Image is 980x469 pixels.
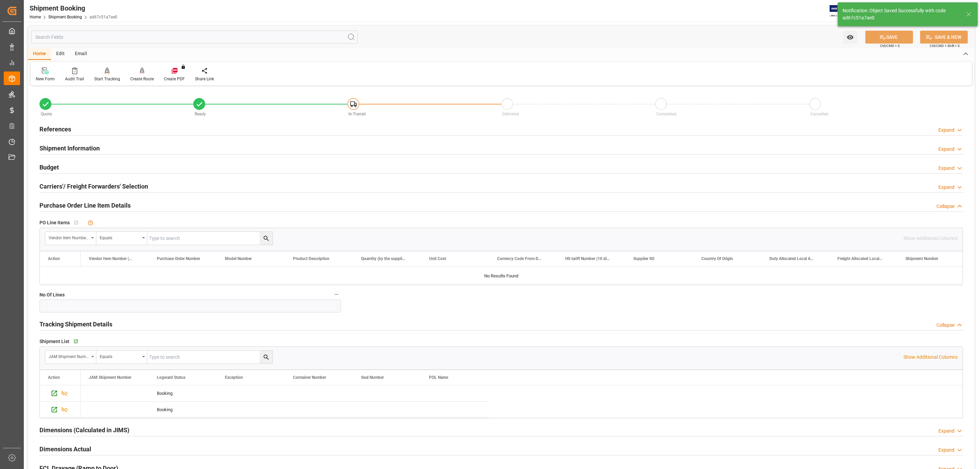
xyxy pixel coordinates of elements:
div: Action [48,256,60,261]
span: Quantity (by the supplier) [361,256,407,261]
div: Expand [938,146,954,153]
div: Audit Trail [65,76,84,82]
div: Shipment Booking [30,3,117,13]
span: No Of Lines [39,291,65,298]
span: Vendor Item Number (By The Supplier) [89,256,134,261]
span: Completed [656,112,676,116]
span: HS tariff Number (10 digit classification code) [565,256,611,261]
input: Search Fields [31,31,358,44]
button: open menu [96,351,147,363]
h2: Dimensions (Calculated in JIMS) [39,425,129,435]
span: Logward Status [157,375,185,380]
button: search button [260,232,273,245]
span: In-Transit [348,112,366,116]
span: JAM Shipment Number [89,375,131,380]
div: Expand [938,427,954,435]
div: Expand [938,447,954,454]
div: Equals [100,352,140,360]
span: Ctrl/CMD + S [880,43,900,48]
div: Press SPACE to select this row. [40,385,81,402]
span: Purchase Order Number [157,256,200,261]
span: Model Number [225,256,252,261]
div: Press SPACE to select this row. [81,385,489,402]
span: Unit Cost [429,256,446,261]
div: Expand [938,127,954,134]
div: Vendor Item Number (By The Supplier) [49,233,89,241]
span: Shipment Number [905,256,938,261]
button: search button [260,351,273,363]
button: open menu [45,232,96,245]
a: Home [30,15,41,19]
div: Collapse [936,322,954,329]
p: Show Additional Columns [903,354,958,361]
div: Share Link [195,76,214,82]
span: Quote [41,112,52,116]
div: Expand [938,184,954,191]
div: Press SPACE to select this row. [81,402,489,418]
div: Home [28,48,51,60]
h2: Purchase Order Line Item Details [39,201,131,210]
a: Shipment Booking [48,15,82,19]
span: Supplier SO [633,256,654,261]
input: Type to search [147,351,273,363]
div: Press SPACE to select this row. [40,402,81,418]
button: SAVE [865,31,913,44]
div: Action [48,375,60,380]
button: open menu [45,351,96,363]
button: open menu [96,232,147,245]
h2: Shipment Information [39,144,100,153]
button: SAVE & NEW [920,31,968,44]
span: Seal Number [361,375,384,380]
div: Notification: Object Saved Successfully with code ad67c51a7ae0 [843,7,960,21]
span: Exception [225,375,243,380]
div: Email [70,48,92,60]
h2: Carriers'/ Freight Forwarders' Selection [39,182,148,191]
span: POL Name [429,375,448,380]
img: Exertis%20JAM%20-%20Email%20Logo.jpg_1722504956.jpg [830,5,853,17]
input: Type to search [147,232,273,245]
div: New Form [36,76,55,82]
span: Cancelled [810,112,828,116]
h2: Tracking Shipment Details [39,320,112,329]
div: Booking [157,402,209,418]
span: Ctrl/CMD + Shift + S [930,43,960,48]
div: Booking [157,386,209,401]
h2: Budget [39,163,59,172]
span: PO Line Items [39,219,70,226]
div: Create Route [130,76,154,82]
div: Start Tracking [94,76,120,82]
span: Freight Allocated Local Amount [837,256,883,261]
div: Edit [51,48,70,60]
span: Currency Code From Detail [497,256,543,261]
span: Container Number [293,375,326,380]
span: Ready [195,112,206,116]
div: JAM Shipment Number [49,352,89,360]
div: Equals [100,233,140,241]
span: Country Of Origin [701,256,733,261]
button: No Of Lines [332,290,341,299]
span: Duty Allocated Local Amount [769,256,815,261]
h2: References [39,125,71,134]
span: Product Description [293,256,329,261]
h2: Dimensions Actual [39,444,91,454]
button: open menu [843,31,857,44]
span: Shipment List [39,338,69,345]
span: Delivered [502,112,519,116]
div: Collapse [936,203,954,210]
div: Expand [938,165,954,172]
